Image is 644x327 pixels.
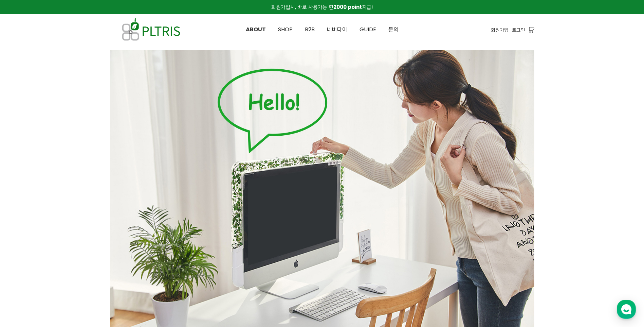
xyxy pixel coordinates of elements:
span: GUIDE [360,25,376,33]
a: ABOUT [240,14,272,45]
span: SHOP [278,25,293,33]
a: 문의 [382,14,405,45]
a: SHOP [272,14,299,45]
span: 문의 [388,25,399,33]
span: ABOUT [246,25,266,33]
span: 회원가입시, 바로 사용가능 한 지급! [271,3,373,11]
a: 로그인 [512,26,525,34]
a: B2B [299,14,321,45]
span: B2B [305,25,315,33]
span: 네버다이 [327,25,347,33]
a: 회원가입 [491,26,509,34]
strong: 2000 point [333,3,362,11]
a: GUIDE [353,14,382,45]
a: 네버다이 [321,14,353,45]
